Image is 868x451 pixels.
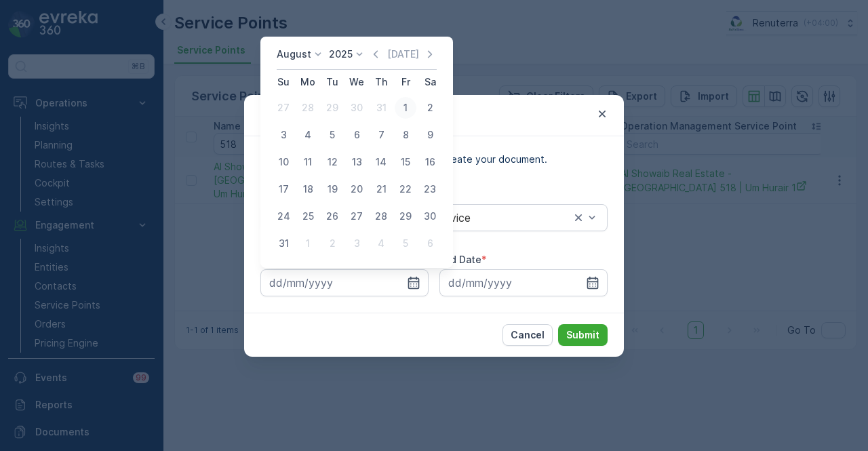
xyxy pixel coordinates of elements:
div: 1 [395,97,416,119]
div: 25 [297,205,319,227]
div: 11 [297,151,319,173]
div: 18 [297,178,319,200]
div: 5 [321,124,343,146]
div: 28 [370,205,392,227]
th: Sunday [271,70,296,94]
div: 27 [273,97,294,119]
div: 6 [346,124,368,146]
div: 14 [370,151,392,173]
th: Saturday [418,70,442,94]
div: 3 [346,233,368,254]
div: 10 [273,151,294,173]
div: 30 [346,97,368,119]
p: [DATE] [387,47,419,61]
div: 21 [370,178,392,200]
div: 29 [395,205,416,227]
div: 15 [395,151,416,173]
th: Tuesday [320,70,344,94]
div: 5 [395,233,416,254]
div: 13 [346,151,368,173]
div: 24 [273,205,294,227]
button: Cancel [502,324,553,346]
th: Thursday [369,70,393,94]
div: 23 [419,178,441,200]
div: 12 [321,151,343,173]
div: 17 [273,178,294,200]
th: Wednesday [344,70,369,94]
div: 8 [395,124,416,146]
div: 4 [297,124,319,146]
div: 22 [395,178,416,200]
p: Cancel [511,328,545,342]
div: 31 [273,233,294,254]
div: 29 [321,97,343,119]
div: 4 [370,233,392,254]
div: 1 [297,233,319,254]
div: 7 [370,124,392,146]
div: 9 [419,124,441,146]
p: August [277,47,311,61]
div: 30 [419,205,441,227]
p: 2025 [329,47,353,61]
p: Submit [566,328,599,342]
div: 16 [419,151,441,173]
div: 20 [346,178,368,200]
div: 2 [419,97,441,119]
div: 31 [370,97,392,119]
th: Friday [393,70,418,94]
input: dd/mm/yyyy [260,269,429,296]
div: 26 [321,205,343,227]
div: 2 [321,233,343,254]
div: 6 [419,233,441,254]
div: 19 [321,178,343,200]
div: 27 [346,205,368,227]
div: 3 [273,124,294,146]
input: dd/mm/yyyy [439,269,608,296]
div: 28 [297,97,319,119]
th: Monday [296,70,320,94]
button: Submit [558,324,608,346]
label: End Date [439,254,481,265]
